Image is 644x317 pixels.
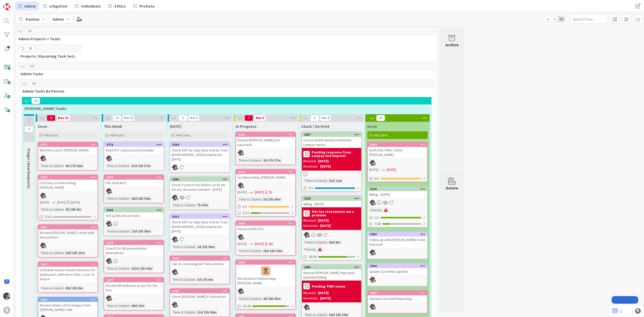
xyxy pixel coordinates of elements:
[310,115,319,121] span: 6
[170,214,229,219] div: 3312
[113,115,121,121] span: 13
[40,207,63,212] div: Time in Column
[40,250,63,256] div: Time in Column
[22,89,427,94] span: Admin Tasks By Person
[368,236,427,248] div: Follow up with [PERSON_NAME] re WA lease pin
[64,250,86,256] div: 19d 19h 23m
[236,132,295,148] div: 3318Review [PERSON_NAME] last paycheck
[38,297,98,313] div: 2962Review adobe stock images from [PERSON_NAME]'s link
[104,188,164,194] div: KN
[170,214,229,234] div: 3312Check ADP for daily time entries from [DEMOGRAPHIC_DATA] employees - [DATE]
[236,149,295,156] div: KN
[170,177,229,182] div: 3330
[238,261,295,264] div: 3208
[236,170,295,181] div: 3269LA Onboarding: [PERSON_NAME]
[261,248,262,254] span: :
[369,160,376,166] img: KN
[172,143,229,146] div: 3334
[243,210,249,216] span: 3/13
[38,142,98,153] div: 3274New Hire Lunch: [PERSON_NAME]
[172,244,195,250] div: Time in Column
[172,301,178,308] img: KN
[63,250,64,256] span: :
[236,226,295,232] div: Renew DCRA/FSA
[368,291,427,302] div: 3253Payroll & Vestwell Reporting
[261,157,262,163] span: :
[304,133,361,136] div: 2607
[38,297,98,302] div: 2962
[612,308,622,314] a: 1
[104,220,164,227] div: KN
[236,204,295,210] div: 0/1
[25,28,34,34] span: 257
[303,290,316,296] div: Blocked:
[20,71,429,76] span: Admin Tasks
[170,261,229,267] div: Call JS re missing ADP time entries
[104,241,164,256] div: 1304Search for HR presentation alternatives
[328,240,342,245] div: 60d 8m
[38,225,98,229] div: 3007
[40,155,46,162] img: KN
[139,3,154,9] span: Probate
[369,249,376,256] img: KN
[303,304,310,310] img: KN
[261,196,262,202] span: :
[176,133,192,137] span: Add Card...
[106,241,164,245] div: 1304
[129,163,130,169] span: :
[172,236,178,243] img: KN
[321,117,329,119] div: Max 8
[370,143,427,146] div: 3264
[235,124,257,129] span: In Progress
[41,143,98,146] div: 3274
[130,163,152,169] div: 33d 15h 57m
[38,225,98,241] div: 3007Review [PERSON_NAME]'s email with the partners
[374,221,381,226] span: 7/38
[236,137,295,148] div: Review [PERSON_NAME] last paycheck
[237,234,244,240] img: KN
[262,248,284,254] div: 26d 16h 30m
[26,46,34,52] span: 39
[238,170,295,174] div: 3269
[129,196,130,201] span: :
[302,196,361,207] div: 2228Billing - [DATE]
[237,149,244,156] img: KN
[320,164,331,169] div: [DATE]
[40,242,46,249] img: KN
[236,260,295,286] div: 3208Receptionist Onboarding: [PERSON_NAME]
[172,289,229,293] div: 3138
[368,249,427,256] div: KN
[382,207,382,213] span: :
[368,142,427,158] div: 3264Draft Atty Offer Letter: [PERSON_NAME]
[25,126,33,132] span: 9
[104,245,164,256] div: Search for HR presentation alternatives
[195,277,196,282] span: :
[370,264,427,268] div: 3294
[369,207,382,213] div: Priority
[26,148,31,189] span: Triage / New Requests
[369,199,376,206] img: KN
[170,236,229,243] div: KN
[63,207,64,212] span: :
[41,176,98,179] div: 3270
[237,196,261,202] div: Time in Column
[104,155,164,162] div: KN
[38,175,98,180] div: 3270
[368,175,427,182] div: 0/1
[114,3,126,9] span: Ethics
[368,268,427,275] div: Update Q3 Admin agenda
[368,264,427,275] div: 3294Update Q3 Admin agenda
[304,265,361,269] div: 2291
[237,296,261,301] div: Time in Column
[104,175,164,186] div: 2580File 2024 W2's
[368,199,427,206] div: KN
[38,142,98,147] div: 3274
[373,133,389,137] span: Add Card...
[106,208,164,212] div: 2142
[256,117,264,119] div: Max 5
[38,175,98,191] div: 3270First Day LA Onboarding: [PERSON_NAME]
[303,178,327,183] div: Time in Column
[170,293,229,300] div: Check [PERSON_NAME]'s references
[268,190,272,195] div: 7D
[368,232,427,248] div: 3263Follow up with [PERSON_NAME] re WA lease pin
